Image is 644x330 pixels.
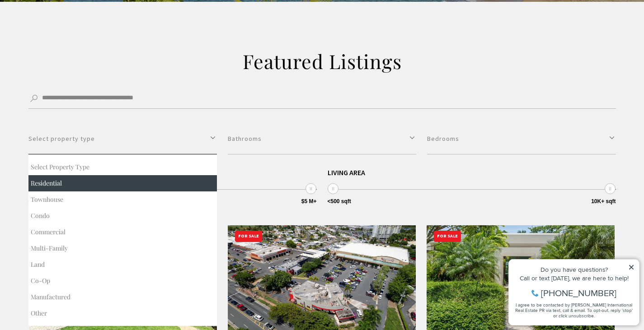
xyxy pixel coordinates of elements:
[28,123,217,154] button: Select property type
[28,88,616,109] input: Search by Address, City, or Neighborhood
[427,123,616,154] button: Bedrooms
[9,20,131,27] div: Do you have questions?
[11,56,129,73] span: I agree to be contacted by [PERSON_NAME] International Real Estate PR via text, call & email. To ...
[328,199,351,204] span: <500 sqft
[28,159,217,175] button: Select property type
[434,231,461,242] div: For Sale
[28,154,217,326] div: Select property type
[9,29,131,35] div: Call or text [DATE], we are here to help!
[28,273,217,289] button: Co-Op
[28,208,217,224] button: Condo
[37,42,113,51] span: [PHONE_NUMBER]
[128,49,517,74] h2: Featured Listings
[28,240,217,256] button: Multi-Family
[28,305,217,321] button: Other
[591,199,616,204] span: 10K+ sqft
[28,256,217,273] button: Land
[235,231,262,242] div: For Sale
[28,289,217,305] button: Manufactured
[301,199,317,204] span: $5 M+
[28,224,217,240] button: Commercial
[28,175,217,191] button: Residential
[28,191,217,208] button: Townhouse
[228,123,416,154] button: Bathrooms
